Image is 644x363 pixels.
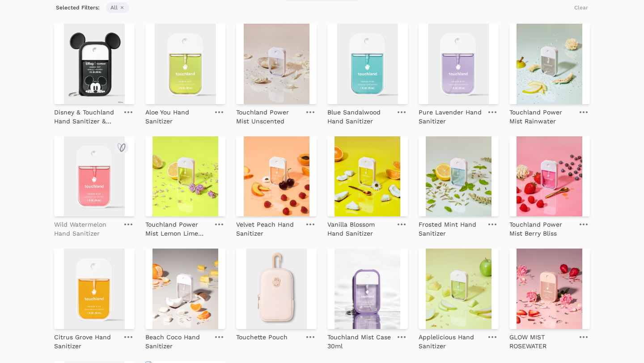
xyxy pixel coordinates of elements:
a: Touchland Power Mist Unscented [236,104,301,126]
img: Vanilla Blossom Hand Sanitizer [327,136,408,217]
img: Touchette Pouch [236,249,317,329]
p: Disney & Touchland Hand Sanitizer & Holder Set - Special Edition [54,108,119,126]
a: Touchette Pouch [236,329,288,342]
img: Touchland Power Mist Berry Bliss [509,136,590,217]
p: Velvet Peach Hand Sanitizer [236,220,301,238]
img: Citrus Grove Hand Sanitizer [54,249,135,329]
p: Aloe You Hand Sanitizer [145,108,210,126]
a: Touchland Power Mist Rainwater [509,104,574,126]
img: Touchland Power Mist Rainwater [509,24,590,104]
p: Frosted Mint Hand Sanitizer [419,220,483,238]
p: Citrus Grove Hand Sanitizer [54,333,119,350]
img: Aloe You Hand Sanitizer [145,24,226,104]
img: Beach Coco Hand Sanitizer [145,249,226,329]
img: GLOW MIST ROSEWATER [509,249,590,329]
a: Frosted Mint Hand Sanitizer [419,216,483,238]
p: GLOW MIST ROSEWATER [509,333,574,350]
img: Blue Sandalwood Hand Sanitizer [327,24,408,104]
img: Touchland Mist Case 30ml [327,249,408,329]
p: Touchland Power Mist Unscented [236,108,301,126]
a: Blue Sandalwood Hand Sanitizer [327,104,392,126]
a: Vanilla Blossom Hand Sanitizer [327,216,392,238]
button: Clear [572,2,590,13]
img: Velvet Peach Hand Sanitizer [236,136,317,217]
p: Applelicious Hand Sanitizer [419,333,483,350]
a: Touchland Mist Case 30ml [327,329,392,350]
a: Applelicious Hand Sanitizer [419,329,483,350]
img: Wild Watermelon Hand Sanitizer [54,136,135,217]
a: Beach Coco Hand Sanitizer [145,329,210,350]
span: All [106,2,129,13]
img: Applelicious Hand Sanitizer [419,249,499,329]
a: Pure Lavender Hand Sanitizer [419,104,483,126]
img: Touchland Power Mist Lemon Lime Spritz [145,136,226,217]
p: Vanilla Blossom Hand Sanitizer [327,220,392,238]
img: Disney & Touchland Hand Sanitizer & Holder Set - Special Edition [54,24,135,104]
a: GLOW MIST ROSEWATER [509,329,574,350]
a: Wild Watermelon Hand Sanitizer [54,216,119,238]
p: Wild Watermelon Hand Sanitizer [54,220,119,238]
p: Touchland Mist Case 30ml [327,333,392,350]
a: Disney & Touchland Hand Sanitizer & Holder Set - Special Edition [54,104,119,126]
p: Beach Coco Hand Sanitizer [145,333,210,350]
a: Citrus Grove Hand Sanitizer [54,329,119,350]
p: Blue Sandalwood Hand Sanitizer [327,108,392,126]
img: Touchland Power Mist Unscented [236,24,317,104]
a: Velvet Peach Hand Sanitizer [236,216,301,238]
a: Touchland Power Mist Berry Bliss [509,216,574,238]
img: Frosted Mint Hand Sanitizer [419,136,499,217]
p: Touchland Power Mist Berry Bliss [509,220,574,238]
span: Selected Filters: [54,2,102,13]
p: Touchette Pouch [236,333,288,342]
p: Touchland Power Mist Rainwater [509,108,574,126]
a: Touchland Power Mist Lemon Lime Spritz [145,216,210,238]
p: Touchland Power Mist Lemon Lime Spritz [145,220,210,238]
p: Pure Lavender Hand Sanitizer [419,108,483,126]
img: Pure Lavender Hand Sanitizer [419,24,499,104]
a: Aloe You Hand Sanitizer [145,104,210,126]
